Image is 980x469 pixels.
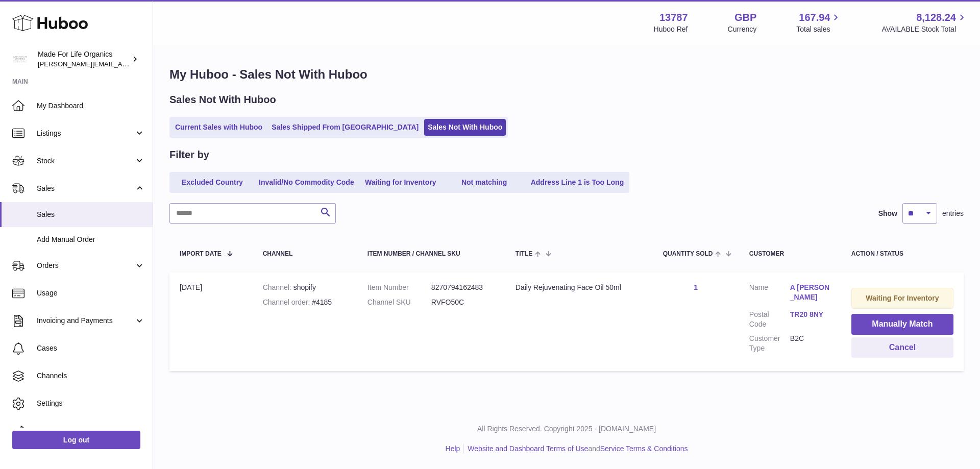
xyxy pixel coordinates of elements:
[851,337,953,358] button: Cancel
[171,119,266,136] a: Current Sales with Huboo
[263,283,293,291] strong: Channel
[728,24,757,34] div: Currency
[263,298,347,307] div: #4185
[881,11,968,34] a: 8,128.24 AVAILABLE Stock Total
[694,283,698,291] a: 1
[749,283,790,305] dt: Name
[749,251,831,257] div: Customer
[663,251,713,257] span: Quantity Sold
[942,209,964,218] span: entries
[37,210,145,219] span: Sales
[799,11,830,24] span: 167.94
[796,11,842,34] a: 167.94 Total sales
[37,184,134,193] span: Sales
[790,283,831,302] a: A [PERSON_NAME]
[169,273,253,371] td: [DATE]
[38,60,259,68] span: [PERSON_NAME][EMAIL_ADDRESS][PERSON_NAME][DOMAIN_NAME]
[12,431,140,449] a: Log out
[37,426,145,436] span: Returns
[169,93,276,107] h2: Sales Not With Huboo
[37,371,145,381] span: Channels
[37,235,145,244] span: Add Manual Order
[790,334,831,353] dd: B2C
[516,251,532,257] span: Title
[516,283,643,292] div: Daily Rejuvenating Face Oil 50ml
[851,314,953,335] button: Manually Match
[878,209,897,218] label: Show
[37,343,145,353] span: Cases
[37,399,145,408] span: Settings
[654,24,688,34] div: Huboo Ref
[468,445,588,453] a: Website and Dashboard Terms of Use
[37,316,134,326] span: Invoicing and Payments
[180,251,222,257] span: Import date
[12,52,28,67] img: geoff.winwood@madeforlifeorganics.com
[749,310,790,329] dt: Postal Code
[169,148,209,162] h2: Filter by
[527,174,628,191] a: Address Line 1 is Too Long
[851,251,953,257] div: Action / Status
[796,24,842,34] span: Total sales
[881,24,968,34] span: AVAILABLE Stock Total
[367,298,431,307] dt: Channel SKU
[37,261,134,270] span: Orders
[431,283,495,292] dd: 8270794162483
[431,298,495,307] dd: RVFO50C
[268,119,422,136] a: Sales Shipped From [GEOGRAPHIC_DATA]
[659,11,688,24] strong: 13787
[367,283,431,292] dt: Item Number
[749,334,790,353] dt: Customer Type
[161,424,972,434] p: All Rights Reserved. Copyright 2025 - [DOMAIN_NAME]
[255,174,358,191] a: Invalid/No Commodity Code
[446,445,460,453] a: Help
[600,445,688,453] a: Service Terms & Conditions
[360,174,442,191] a: Waiting for Inventory
[37,288,145,298] span: Usage
[444,174,525,191] a: Not matching
[424,119,506,136] a: Sales Not With Huboo
[263,283,347,292] div: shopify
[866,294,939,302] strong: Waiting For Inventory
[37,101,145,111] span: My Dashboard
[734,11,756,24] strong: GBP
[263,251,347,257] div: Channel
[464,444,688,454] li: and
[916,11,956,24] span: 8,128.24
[367,251,495,257] div: Item Number / Channel SKU
[38,50,130,69] div: Made For Life Organics
[37,156,134,166] span: Stock
[263,298,312,306] strong: Channel order
[169,66,964,83] h1: My Huboo - Sales Not With Huboo
[37,129,134,138] span: Listings
[171,174,253,191] a: Excluded Country
[790,310,831,319] a: TR20 8NY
